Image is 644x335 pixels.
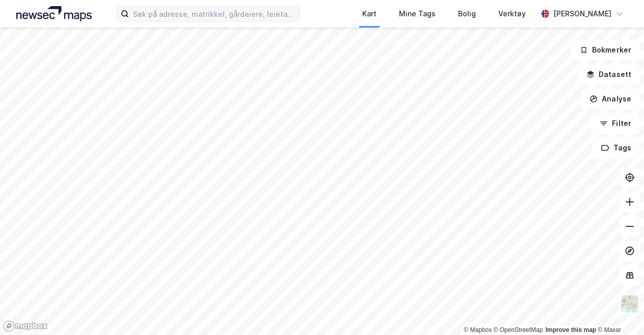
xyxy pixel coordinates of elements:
button: Analyse [581,89,640,109]
a: OpenStreetMap [494,326,543,333]
div: [PERSON_NAME] [553,8,611,20]
img: logo.a4113a55bc3d86da70a041830d287a7e.svg [16,6,92,21]
button: Filter [591,113,640,134]
a: Improve this map [546,326,596,333]
button: Tags [593,138,640,158]
a: Mapbox homepage [3,320,48,332]
a: Mapbox [464,326,492,333]
iframe: Chat Widget [593,286,644,335]
button: Datasett [578,64,640,85]
div: Verktøy [498,8,526,20]
div: Mine Tags [399,8,436,20]
input: Søk på adresse, matrikkel, gårdeiere, leietakere eller personer [129,6,300,21]
button: Bokmerker [571,40,640,60]
div: Kart [362,8,377,20]
div: Kontrollprogram for chat [593,286,644,335]
div: Bolig [458,8,476,20]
